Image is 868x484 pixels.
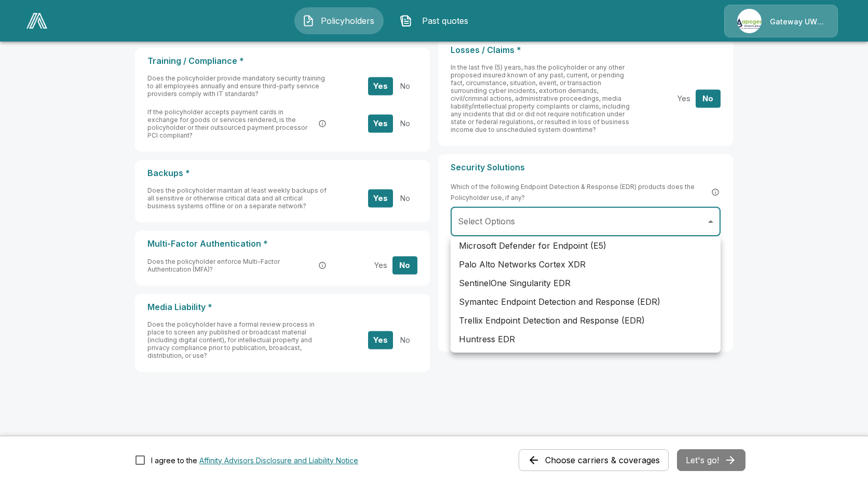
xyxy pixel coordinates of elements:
li: Symantec Endpoint Detection and Response (EDR) [451,292,721,311]
li: Palo Alto Networks Cortex XDR [451,255,721,274]
li: Trellix Endpoint Detection and Response (EDR) [451,311,721,330]
li: Huntress EDR [451,330,721,348]
li: Microsoft Defender for Endpoint (E5) [451,236,721,255]
li: SentinelOne Singularity EDR [451,274,721,292]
